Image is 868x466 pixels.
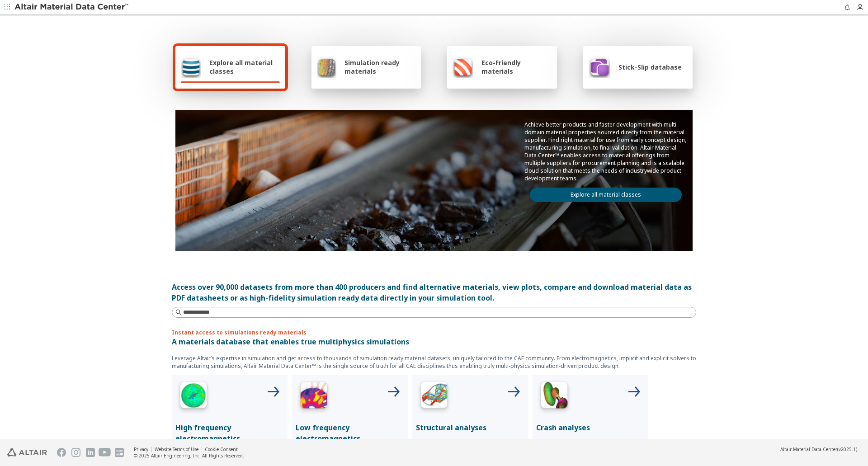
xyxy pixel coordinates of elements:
p: Low frequency electromagnetics [296,422,404,444]
img: Structural Analyses Icon [416,379,452,415]
div: (v2025.1) [780,446,857,452]
span: Altair Material Data Center [780,446,837,452]
span: Stick-Slip database [618,63,682,71]
a: Website Terms of Use [155,446,198,452]
span: Simulation ready materials [344,58,415,75]
img: Low Frequency Icon [296,379,332,415]
a: Privacy [134,446,148,452]
a: Explore all material classes [530,188,682,202]
p: Structural analyses [416,422,524,433]
img: Explore all material classes [181,56,201,78]
a: Cookie Consent [205,446,238,452]
img: Eco-Friendly materials [453,56,473,78]
span: Eco-Friendly materials [481,58,551,75]
img: Simulation ready materials [317,56,336,78]
p: High frequency electromagnetics [175,422,284,444]
div: © 2025 Altair Engineering, Inc. All Rights Reserved. [134,452,244,459]
p: A materials database that enables true multiphysics simulations [172,336,696,347]
p: Achieve better products and faster development with multi-domain material properties sourced dire... [524,121,687,182]
img: High Frequency Icon [175,379,212,415]
img: Stick-Slip database [589,56,610,78]
p: Crash analyses [536,422,645,433]
img: Altair Engineering [7,448,47,457]
img: Crash Analyses Icon [536,379,572,415]
img: Altair Material Data Center [14,3,130,12]
p: Leverage Altair’s expertise in simulation and get access to thousands of simulation ready materia... [172,354,696,370]
span: Explore all material classes [209,58,280,75]
p: Instant access to simulations ready materials [172,329,696,336]
div: Access over 90,000 datasets from more than 400 producers and find alternative materials, view plo... [172,282,696,303]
